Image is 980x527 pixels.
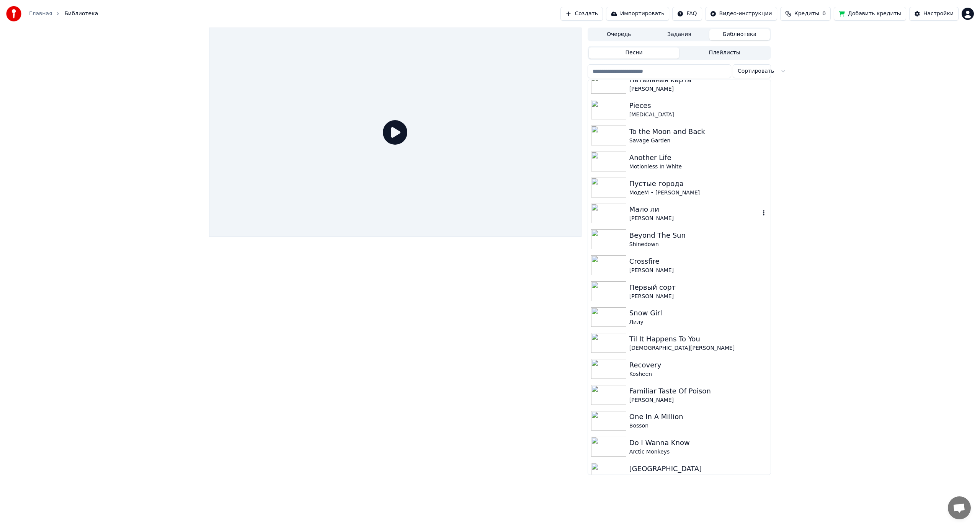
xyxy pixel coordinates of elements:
img: youka [6,6,21,21]
span: Кредиты [794,10,819,18]
button: Настройки [909,7,959,21]
div: [PERSON_NAME] [629,215,760,222]
div: Arctic Monkeys [629,448,768,456]
div: [DEMOGRAPHIC_DATA][PERSON_NAME] [629,344,768,352]
div: [PERSON_NAME] [629,293,768,300]
button: Кредиты0 [780,7,831,21]
div: Crossfire [629,256,768,267]
nav: breadcrumb [29,10,98,18]
div: МодеМ • [PERSON_NAME] [629,189,768,197]
span: 0 [822,10,826,18]
div: Пустые города [629,178,768,189]
button: Плейлисты [679,47,770,59]
div: Мало ли [629,204,760,215]
div: Til It Happens To You [629,334,768,344]
div: Do I Wanna Know [629,437,768,448]
div: [PERSON_NAME] [629,396,768,404]
div: Familiar Taste Of Poison [629,386,768,396]
button: Импортировать [606,7,670,21]
button: Задания [649,29,710,40]
div: [PERSON_NAME] [629,267,768,274]
span: Библиотека [64,10,98,18]
button: Песни [589,47,679,59]
div: Savage Garden [629,137,768,145]
a: Главная [29,10,52,18]
div: Лилу [629,318,768,326]
button: Видео-инструкции [705,7,777,21]
div: Настройки [923,10,954,18]
button: Очередь [589,29,649,40]
div: Kosheen [629,370,768,378]
div: Натальная карта [629,75,768,85]
div: Pieces [629,100,768,111]
div: [GEOGRAPHIC_DATA] [629,463,768,474]
div: Beyond The Sun [629,230,768,241]
div: Первый сорт [629,282,768,293]
div: [MEDICAL_DATA] [629,111,768,119]
div: Bosson [629,422,768,430]
div: Snow Girl [629,308,768,318]
button: Добавить кредиты [834,7,906,21]
div: Shinedown [629,241,768,248]
div: One In A Million [629,411,768,422]
button: Библиотека [709,29,770,40]
div: To the Moon and Back [629,126,768,137]
button: FAQ [672,7,702,21]
div: Recovery [629,360,768,370]
div: Apoptygma Berzerk [629,474,768,482]
a: Открытый чат [948,496,971,519]
div: Motionless In White [629,163,768,171]
div: [PERSON_NAME] [629,85,768,93]
button: Создать [560,7,603,21]
span: Сортировать [738,67,774,75]
div: Another Life [629,152,768,163]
